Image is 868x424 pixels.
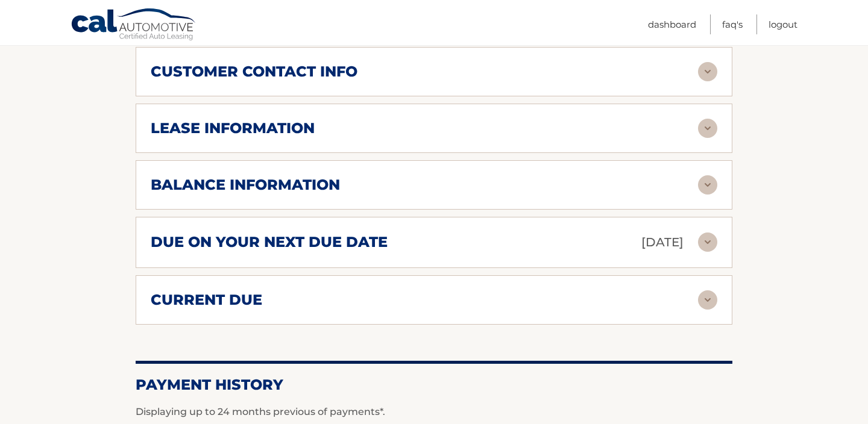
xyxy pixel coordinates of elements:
[71,8,197,43] a: Cal Automotive
[698,175,717,195] img: accordion-rest.svg
[641,232,684,253] p: [DATE]
[151,119,315,137] h2: lease information
[698,232,717,252] img: accordion-rest.svg
[698,119,717,138] img: accordion-rest.svg
[151,233,388,251] h2: due on your next due date
[151,63,357,81] h2: customer contact info
[136,376,732,394] h2: Payment History
[722,14,743,34] a: FAQ's
[698,62,717,81] img: accordion-rest.svg
[769,14,797,34] a: Logout
[151,291,262,309] h2: current due
[151,176,340,194] h2: balance information
[648,14,696,34] a: Dashboard
[136,405,732,419] p: Displaying up to 24 months previous of payments*.
[698,290,717,310] img: accordion-rest.svg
